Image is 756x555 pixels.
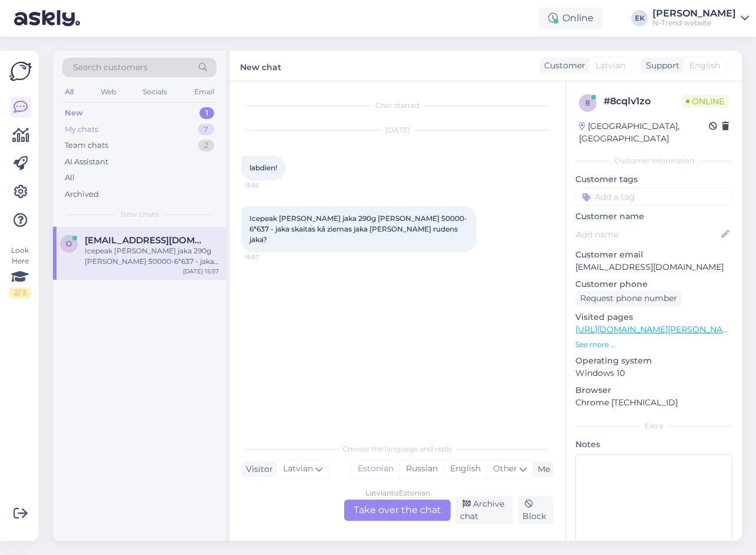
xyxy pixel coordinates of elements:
[575,339,732,350] p: See more ...
[66,239,72,248] span: o
[141,84,169,100] div: Socials
[365,488,430,498] div: Latvian to Estonian
[240,58,281,74] label: New chat
[579,120,709,145] div: [GEOGRAPHIC_DATA], [GEOGRAPHIC_DATA]
[575,156,732,166] div: Customer information
[652,9,749,28] a: [PERSON_NAME]N-Trend website
[183,267,219,276] div: [DATE] 15:57
[98,84,119,100] div: Web
[575,261,732,273] p: [EMAIL_ADDRESS][DOMAIN_NAME]
[9,60,32,82] img: Askly Logo
[65,140,108,151] div: Team chats
[245,181,289,190] span: 15:56
[65,189,99,200] div: Archived
[62,84,76,100] div: All
[604,94,681,108] div: # 8cqlv1zo
[73,61,148,74] span: Search customers
[9,288,31,298] div: 2 / 3
[575,290,682,306] div: Request phone number
[533,463,550,475] div: Me
[399,460,444,478] div: Russian
[352,460,399,478] div: Estonian
[241,125,554,136] div: [DATE]
[455,496,513,524] div: Archive chat
[575,384,732,397] p: Browser
[249,163,277,172] span: labdien!
[85,246,219,267] div: Icepeak [PERSON_NAME] jaka 290g [PERSON_NAME] 50000-6*637 - jaka skaitas kā ziemas jaka [PERSON_N...
[241,100,554,111] div: Chat started
[198,140,214,151] div: 2
[199,107,214,119] div: 1
[575,397,732,409] p: Chrome [TECHNICAL_ID]
[518,496,554,524] div: Block
[344,500,451,521] div: Take over the chat
[9,245,31,298] div: Look Here
[249,214,467,244] span: Icepeak [PERSON_NAME] jaka 290g [PERSON_NAME] 50000-6*637 - jaka skaitas kā ziemas jaka [PERSON_N...
[575,438,732,451] p: Notes
[681,95,729,108] span: Online
[641,60,680,72] div: Support
[575,311,732,323] p: Visited pages
[575,355,732,367] p: Operating system
[575,421,732,431] div: Extra
[575,278,732,290] p: Customer phone
[192,84,217,100] div: Email
[241,444,554,454] div: Choose the language and reply
[121,209,158,220] span: New chats
[652,9,736,18] div: [PERSON_NAME]
[241,463,273,475] div: Visitor
[690,60,720,72] span: English
[585,98,590,107] span: 8
[539,8,603,29] div: Online
[85,235,207,246] span: oksanagasjula@inbox.lv
[631,10,648,27] div: EK
[575,173,732,186] p: Customer tags
[65,107,83,119] div: New
[576,228,719,241] input: Add name
[595,60,625,72] span: Latvian
[65,172,75,184] div: All
[65,156,108,168] div: AI Assistant
[575,367,732,379] p: Windows 10
[575,188,732,206] input: Add a tag
[65,124,98,136] div: My chats
[575,210,732,223] p: Customer name
[493,463,517,474] span: Other
[652,18,736,28] div: N-Trend website
[539,60,585,72] div: Customer
[283,462,313,475] span: Latvian
[245,253,289,262] span: 15:57
[575,249,732,261] p: Customer email
[198,124,214,136] div: 7
[444,460,487,478] div: English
